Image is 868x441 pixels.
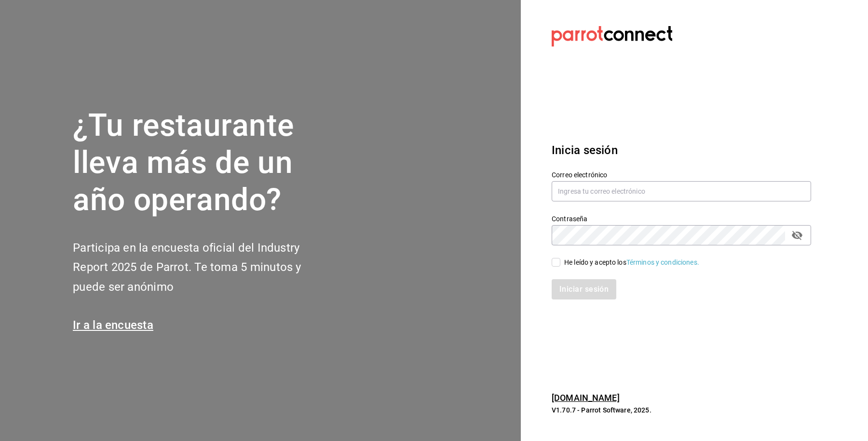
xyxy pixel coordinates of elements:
a: Ir a la encuesta [73,318,153,332]
label: Correo electrónico [552,171,811,178]
h1: ¿Tu restaurante lleva más de un año operando? [73,107,333,218]
a: Términos y condiciones. [626,258,699,266]
h3: Inicia sesión [552,142,811,159]
button: passwordField [789,227,805,243]
div: He leído y acepto los [564,257,699,268]
input: Ingresa tu correo electrónico [552,181,811,201]
a: [DOMAIN_NAME] [552,393,620,403]
h2: Participa en la encuesta oficial del Industry Report 2025 de Parrot. Te toma 5 minutos y puede se... [73,238,333,297]
p: V1.70.7 - Parrot Software, 2025. [552,405,811,415]
label: Contraseña [552,215,811,222]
